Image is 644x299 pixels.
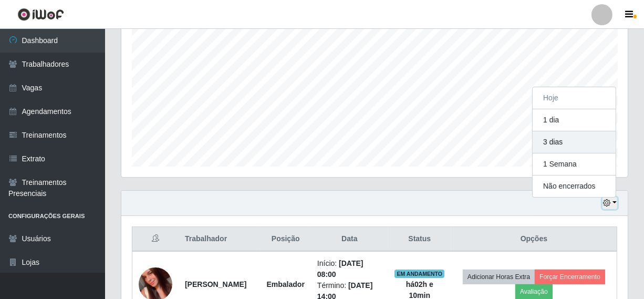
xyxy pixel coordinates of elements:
[317,259,363,279] time: [DATE] 08:00
[261,227,311,252] th: Posição
[394,270,444,278] span: EM ANDAMENTO
[185,280,246,288] strong: [PERSON_NAME]
[311,227,388,252] th: Data
[515,284,553,299] button: Avaliação
[533,176,616,197] button: Não encerrados
[533,109,616,131] button: 1 dia
[533,87,616,109] button: Hoje
[267,280,305,288] strong: Embalador
[463,270,535,284] button: Adicionar Horas Extra
[388,227,451,252] th: Status
[533,131,616,153] button: 3 dias
[17,8,64,21] img: CoreUI Logo
[451,227,617,252] th: Opções
[317,258,382,280] li: Início:
[535,270,605,284] button: Forçar Encerramento
[179,227,261,252] th: Trabalhador
[533,153,616,176] button: 1 Semana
